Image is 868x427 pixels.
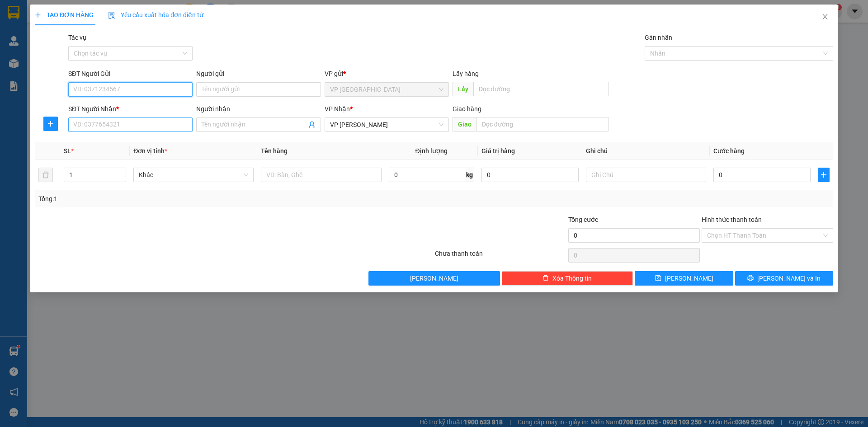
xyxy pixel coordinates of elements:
label: Hình thức thanh toán [702,216,762,223]
span: close [821,13,829,20]
th: Ghi chú [582,142,710,160]
span: save [655,275,661,282]
input: Dọc đường [473,82,609,96]
span: Giao hàng [453,105,481,113]
span: Lấy [453,82,473,96]
span: Khác [139,168,248,182]
button: plus [43,117,58,131]
button: printer[PERSON_NAME] và In [735,271,833,286]
span: SL [64,147,71,155]
span: TẠO ĐƠN HÀNG [35,11,94,19]
span: Giao [453,117,476,131]
span: delete [542,275,549,282]
label: Gán nhãn [645,34,672,41]
input: 0 [481,168,579,182]
button: [PERSON_NAME] [368,271,500,286]
span: VP Nhận [325,105,350,113]
button: Close [812,5,838,30]
img: icon [108,12,115,19]
span: [PERSON_NAME] [665,273,713,283]
span: plus [818,171,829,178]
span: [PERSON_NAME] [410,273,458,283]
label: Tác vụ [68,34,86,41]
button: delete [38,168,53,182]
div: Người nhận [196,104,321,114]
span: Định lượng [415,147,448,155]
button: plus [818,168,830,182]
span: kg [465,168,474,182]
div: Người gửi [196,69,321,79]
span: [PERSON_NAME] và In [757,273,821,283]
input: VD: Bàn, Ghế [261,168,381,182]
div: Chưa thanh toán [434,249,567,264]
span: printer [747,275,754,282]
span: Yêu cầu xuất hóa đơn điện tử [108,11,203,19]
span: Tên hàng [261,147,288,155]
button: save[PERSON_NAME] [635,271,733,286]
span: VP HÀ NỘI [330,83,443,96]
span: Đơn vị tính [133,147,167,155]
input: Dọc đường [476,117,609,131]
span: Giá trị hàng [481,147,515,155]
span: VP MỘC CHÂU [330,118,443,131]
span: Tổng cước [568,216,598,223]
span: Cước hàng [713,147,745,155]
span: Xóa Thông tin [552,273,592,283]
span: plus [35,12,41,18]
input: Ghi Chú [586,168,706,182]
button: deleteXóa Thông tin [502,271,633,286]
span: plus [44,120,57,127]
div: SĐT Người Gửi [68,69,193,79]
div: Tổng: 1 [38,194,335,204]
span: user-add [308,121,316,128]
span: Lấy hàng [453,70,479,77]
div: VP gửi [325,69,449,79]
div: SĐT Người Nhận [68,104,193,114]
